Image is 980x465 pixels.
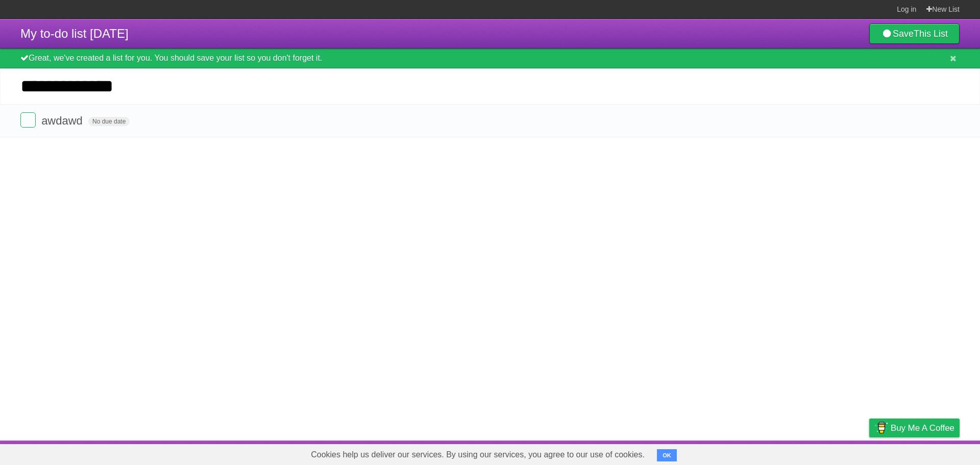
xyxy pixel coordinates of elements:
span: awdawd [41,114,85,127]
label: Done [20,112,36,128]
span: Cookies help us deliver our services. By using our services, you agree to our use of cookies. [301,445,655,465]
span: My to-do list [DATE] [20,27,129,40]
span: Buy me a coffee [891,419,954,437]
span: No due date [88,117,130,126]
img: Buy me a coffee [874,419,888,436]
a: Buy me a coffee [869,419,960,437]
a: Privacy [856,443,883,462]
a: SaveThis List [869,23,960,44]
a: Suggest a feature [895,443,960,462]
a: Terms [821,443,844,462]
a: About [733,443,755,462]
a: Developers [767,443,808,462]
button: OK [657,449,677,461]
b: This List [914,29,948,39]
